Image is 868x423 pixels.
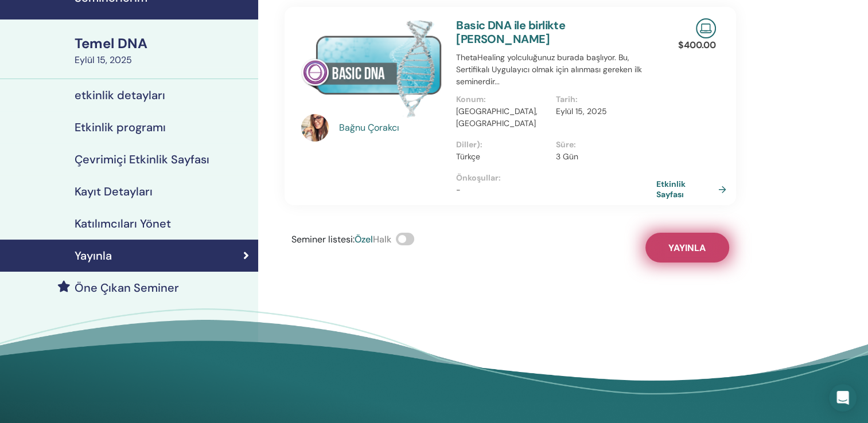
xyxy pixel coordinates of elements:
p: Eylül 15, 2025 [556,105,649,117]
img: Live Online Seminar [696,18,716,38]
p: Süre : [556,139,649,151]
p: Türkçe [456,151,549,163]
img: Basic DNA [301,18,442,117]
a: Bağnu Çorakcı [339,121,445,135]
button: Yayınla [645,233,729,263]
p: Konum : [456,93,549,105]
div: Eylül 15, 2025 [75,53,251,67]
p: Diller) : [456,139,549,151]
h4: Yayınla [75,249,112,263]
span: Halk [373,233,391,245]
a: Etkinlik Sayfası [656,179,731,199]
p: ThetaHealing yolculuğunuz burada başlıyor. Bu, Sertifikalı Uygulayıcı olmak için alınması gereken... [456,52,656,88]
span: Seminer listesi : [291,233,355,245]
p: [GEOGRAPHIC_DATA], [GEOGRAPHIC_DATA] [456,105,549,130]
img: default.jpg [301,114,329,142]
p: - [456,184,656,196]
span: Yayınla [668,242,706,254]
h4: Katılımcıları Yönet [75,217,171,230]
a: Basic DNA ile birlikte [PERSON_NAME] [456,18,565,46]
span: Özel [355,233,373,245]
div: Temel DNA [75,34,251,53]
h4: Çevrimiçi Etkinlik Sayfası [75,152,209,166]
font: 400.00 [684,39,716,51]
a: Temel DNAEylül 15, 2025 [68,34,258,67]
div: Intercom Messenger'ı açın [829,384,857,412]
h4: Öne Çıkan Seminer [75,281,179,295]
p: $ [678,38,716,52]
h4: Kayıt Detayları [75,185,153,198]
p: 3 Gün [556,151,649,163]
h4: Etkinlik programı [75,120,166,134]
p: Önkoşullar : [456,172,656,184]
h4: etkinlik detayları [75,88,165,102]
p: Tarih : [556,93,649,105]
